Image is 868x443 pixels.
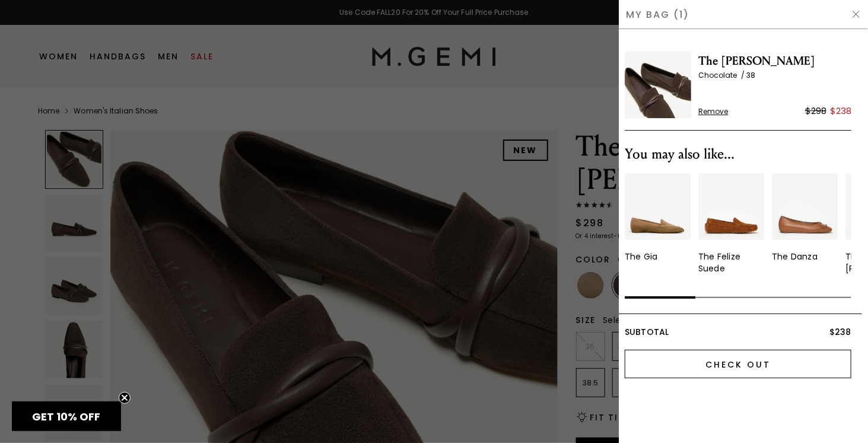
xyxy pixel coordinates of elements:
[625,52,691,118] img: The Brenda
[698,251,765,274] div: The Felize Suede
[772,173,838,240] img: v_11357_01_Main_New_TheDanza_Tan_290x387_crop_center.jpg
[698,173,765,274] a: The Felize Suede
[698,70,746,80] span: Chocolate
[746,70,755,80] span: 38
[830,104,851,118] div: $238
[625,173,691,240] img: v_11854_01_Main_New_TheGia_Biscuit_Suede_290x387_crop_center.jpg
[625,173,691,262] a: The Gia
[625,145,851,164] div: You may also like...
[625,350,851,378] input: Check Out
[33,409,101,424] span: GET 10% OFF
[698,173,765,240] img: v_11814_01_Main_New_TheFelize_Saddle_Suede_290x387_crop_center.jpg
[805,104,826,118] div: $298
[12,401,121,431] div: GET 10% OFFClose teaser
[698,107,729,116] span: Remove
[829,326,851,338] span: $238
[698,52,851,71] span: The [PERSON_NAME]
[772,173,838,262] a: The Danza
[625,326,669,338] span: Subtotal
[625,251,658,262] div: The Gia
[851,10,861,19] img: Hide Drawer
[119,392,131,404] button: Close teaser
[772,251,818,262] div: The Danza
